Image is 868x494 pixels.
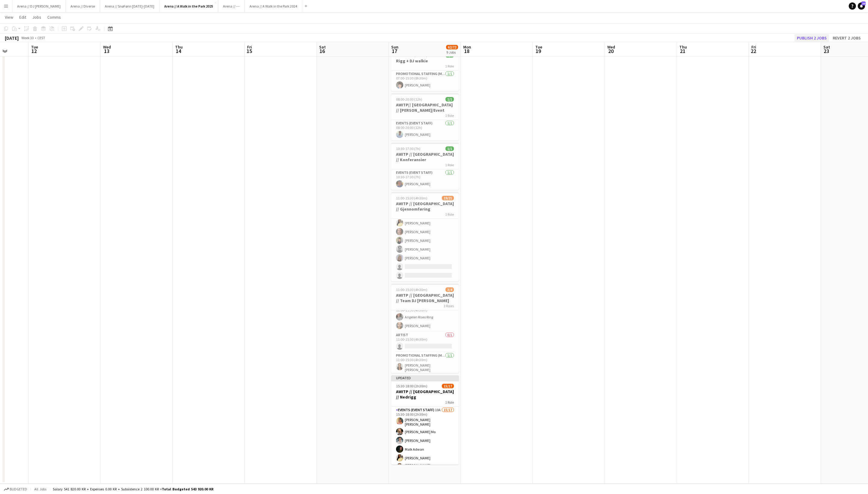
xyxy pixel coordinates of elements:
[391,70,459,91] app-card-role: Promotional Staffing (Mascot)1/107:00-15:30 (8h30m)[PERSON_NAME]
[445,287,454,292] span: 3/4
[534,48,542,55] span: 19
[37,36,45,40] div: CEST
[391,152,459,162] h3: AWITP // [GEOGRAPHIC_DATA] // Konferansier
[175,44,183,50] span: Thu
[396,287,427,292] span: 11:00-15:30 (4h30m)
[445,400,454,405] span: 1 Role
[391,49,459,91] app-job-card: 07:00-15:30 (8h30m)1/1Rigg + DJ walkie1 RolePromotional Staffing (Mascot)1/107:00-15:30 (8h30m)[P...
[218,0,245,12] button: Arena // ---
[391,201,459,212] h3: AWITP // [GEOGRAPHIC_DATA] // Gjennomføring
[159,0,218,12] button: Arena // A Walk in the Park 2025
[823,44,830,50] span: Sat
[463,44,471,50] span: Mon
[2,13,16,21] a: View
[442,384,454,388] span: 15/17
[442,196,454,200] span: 19/21
[3,486,28,492] button: Budgeted
[30,13,44,21] a: Jobs
[5,14,13,20] span: View
[391,169,459,190] app-card-role: Events (Event Staff)1/110:30-17:30 (7h)[PERSON_NAME]
[391,58,459,64] h3: Rigg + DJ walkie
[391,292,459,303] h3: AWITP // [GEOGRAPHIC_DATA] // Team DJ [PERSON_NAME]
[102,48,111,55] span: 13
[47,14,61,20] span: Comms
[861,2,866,5] span: 20
[446,50,458,55] div: 9 Jobs
[391,375,459,380] div: Updated
[391,332,459,352] app-card-role: Artist0/111:00-15:30 (4h30m)
[162,487,213,491] span: Total Budgeted 543 920.00 KR
[535,44,542,50] span: Tue
[319,44,326,50] span: Sat
[66,0,100,12] button: Arena // Diverse
[445,113,454,118] span: 1 Role
[396,384,427,388] span: 15:30-18:00 (2h30m)
[20,36,35,40] span: Week 33
[822,48,830,55] span: 23
[31,44,38,50] span: Tue
[462,48,471,55] span: 18
[391,375,459,464] app-job-card: Updated15:30-18:00 (2h30m)15/17AWITP // [GEOGRAPHIC_DATA] // Nedrigg1 RoleEvents (Event Staff)10A...
[33,487,48,491] span: All jobs
[445,146,454,151] span: 1/1
[247,44,252,50] span: Fri
[678,48,687,55] span: 21
[750,48,756,55] span: 22
[100,0,159,12] button: Arena // SnøFønn [DATE]-[DATE]
[391,102,459,113] h3: AWITP// [GEOGRAPHIC_DATA] // [PERSON_NAME]/Event
[318,48,326,55] span: 16
[10,487,27,491] span: Budgeted
[53,487,213,491] div: Salary 541 820.00 KR + Expenses 0.00 KR + Subsistence 2 100.00 KR =
[446,45,458,49] span: 62/72
[751,44,756,50] span: Fri
[174,48,183,55] span: 14
[391,44,398,50] span: Sun
[607,44,615,50] span: Wed
[606,48,615,55] span: 20
[32,14,41,20] span: Jobs
[103,44,111,50] span: Wed
[391,302,459,332] app-card-role: Artist2/211:00-15:30 (4h30m)Angelen Riseo Ring[PERSON_NAME]
[246,48,252,55] span: 15
[391,352,459,374] app-card-role: Promotional Staffing (Mascot)1/111:00-15:30 (4h30m)[PERSON_NAME] [PERSON_NAME]
[391,120,459,140] app-card-role: Events (Event Staff)1/108:00-20:00 (12h)[PERSON_NAME]
[396,196,427,200] span: 11:00-15:30 (4h30m)
[12,0,66,12] button: Arena // DJ [PERSON_NAME]
[391,192,459,281] app-job-card: 11:00-15:30 (4h30m)19/21AWITP // [GEOGRAPHIC_DATA] // Gjennomføring1 RoleArtemis Goga[PERSON_NAME...
[830,34,863,42] button: Revert 2 jobs
[391,93,459,140] app-job-card: 08:00-20:00 (12h)1/1AWITP// [GEOGRAPHIC_DATA] // [PERSON_NAME]/Event1 RoleEvents (Event Staff)1/1...
[19,14,26,20] span: Edit
[794,34,829,42] button: Publish 2 jobs
[17,13,29,21] a: Edit
[391,143,459,190] app-job-card: 10:30-17:30 (7h)1/1AWITP // [GEOGRAPHIC_DATA] // Konferansier1 RoleEvents (Event Staff)1/110:30-1...
[5,35,19,41] div: [DATE]
[396,97,422,102] span: 08:00-20:00 (12h)
[391,389,459,400] h3: AWITP // [GEOGRAPHIC_DATA] // Nedrigg
[445,64,454,68] span: 1 Role
[445,212,454,217] span: 1 Role
[396,146,420,151] span: 10:30-17:30 (7h)
[858,2,865,10] a: 20
[45,13,63,21] a: Comms
[679,44,687,50] span: Thu
[30,48,38,55] span: 12
[245,0,302,12] button: Arena // A Walk in the Park 2024
[391,284,459,373] app-job-card: 11:00-15:30 (4h30m)3/4AWITP // [GEOGRAPHIC_DATA] // Team DJ [PERSON_NAME]3 RolesArtist2/211:00-15...
[444,304,454,308] span: 3 Roles
[445,97,454,102] span: 1/1
[445,163,454,167] span: 1 Role
[390,48,398,55] span: 17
